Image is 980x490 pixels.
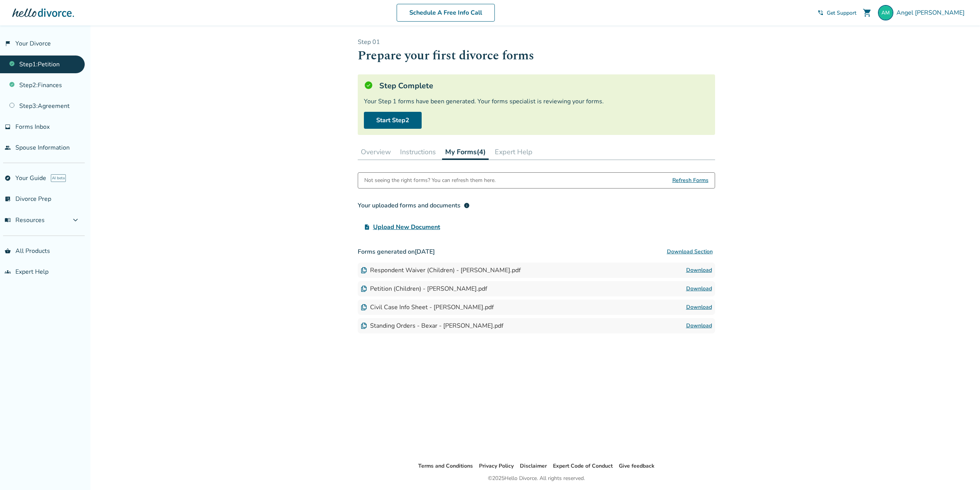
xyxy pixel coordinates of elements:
[520,461,547,471] li: Disclaimer
[361,304,367,310] img: Document
[686,284,712,293] a: Download
[442,144,489,160] button: My Forms(4)
[358,46,715,65] h1: Prepare your first divorce forms
[619,461,655,471] li: Give feedback
[818,9,856,17] a: phone_in_talkGet Support
[5,196,11,202] span: list_alt_check
[665,244,715,259] button: Download Section
[818,10,824,16] span: phone_in_talk
[672,173,709,188] span: Refresh Forms
[878,5,893,20] img: angel.moreno210@gmail.com
[397,4,495,22] a: Schedule A Free Info Call
[686,303,712,312] a: Download
[827,9,856,17] span: Get Support
[5,175,11,181] span: explore
[358,244,715,259] h3: Forms generated on [DATE]
[863,8,872,17] span: shopping_cart
[5,217,11,223] span: menu_book
[5,269,11,275] span: groups
[364,224,370,230] span: upload_file
[686,266,712,275] a: Download
[361,323,367,329] img: Document
[5,40,11,47] span: flag_2
[488,474,585,483] div: © 2025 Hello Divorce. All rights reserved.
[358,201,470,210] div: Your uploaded forms and documents
[5,124,11,130] span: inbox
[479,462,514,470] a: Privacy Policy
[364,173,496,188] div: Not seeing the right forms? You can refresh them here.
[941,453,980,490] iframe: Chat Widget
[361,303,494,312] div: Civil Case Info Sheet - [PERSON_NAME].pdf
[5,145,11,151] span: people
[5,216,45,224] span: Resources
[361,266,521,274] div: Respondent Waiver (Children) - [PERSON_NAME].pdf
[51,174,66,182] span: AI beta
[492,144,536,160] button: Expert Help
[364,97,709,106] div: Your Step 1 forms have been generated. Your forms specialist is reviewing your forms.
[553,462,613,470] a: Expert Code of Conduct
[397,144,439,160] button: Instructions
[358,38,715,46] p: Step 0 1
[686,321,712,330] a: Download
[379,81,433,91] h5: Step Complete
[361,285,487,293] div: Petition (Children) - [PERSON_NAME].pdf
[358,144,394,160] button: Overview
[361,267,367,273] img: Document
[361,322,503,330] div: Standing Orders - Bexar - [PERSON_NAME].pdf
[896,8,968,17] span: Angel [PERSON_NAME]
[361,286,367,292] img: Document
[15,123,50,131] span: Forms Inbox
[71,216,80,225] span: expand_more
[364,112,422,129] a: Start Step2
[5,248,11,254] span: shopping_basket
[464,202,470,209] span: info
[418,462,473,470] a: Terms and Conditions
[373,222,440,232] span: Upload New Document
